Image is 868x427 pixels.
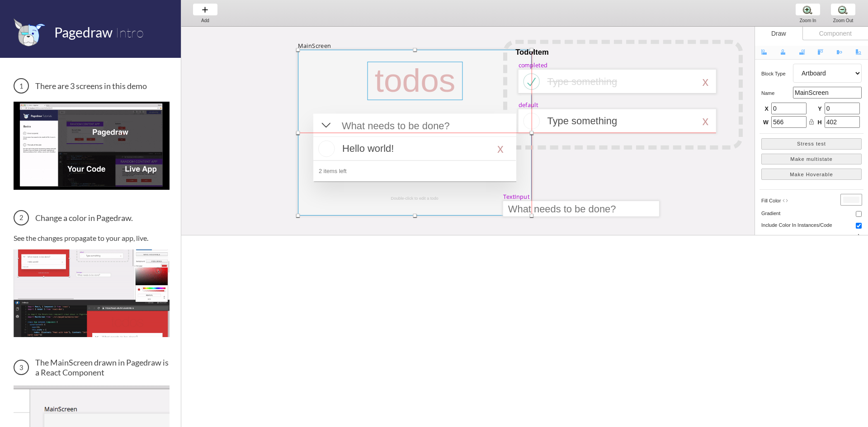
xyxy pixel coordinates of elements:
h5: name [761,90,793,96]
div: x [703,114,709,128]
img: favicon.png [14,18,45,47]
div: completed [519,61,548,69]
button: Make multistate [761,154,862,165]
button: Make Hoverable [761,169,862,180]
button: Stress test [761,138,862,150]
div: Add [188,18,222,23]
img: zoom-plus.png [803,5,812,14]
span: Pagedraw [54,24,113,40]
img: Change a color in Pagedraw [14,249,170,337]
p: See the changes propagate to your app, live. [14,234,170,242]
i: lock_open [808,119,815,125]
input: MainScreen [793,87,862,99]
h3: Change a color in Pagedraw. [14,210,170,225]
h5: gradient [761,211,793,216]
img: baseline-add-24px.svg [200,5,210,14]
div: MainScreen [298,42,331,49]
input: include color in instances/code [856,223,862,229]
span: H [816,119,822,127]
input: gradient [856,211,862,217]
h3: The MainScreen drawn in Pagedraw is a React Component [14,357,170,377]
span: fill color [761,198,781,203]
span: Intro [115,24,144,41]
span: Y [816,105,822,113]
div: x [703,75,709,89]
span: W [763,119,769,127]
i: code [782,197,788,204]
div: Component [802,27,868,40]
div: Draw [755,27,802,40]
h3: There are 3 screens in this demo [14,78,170,94]
div: default [519,101,538,108]
h5: include color in instances/code [761,222,835,228]
div: Zoom In [791,18,825,23]
span: X [763,105,769,113]
img: zoom-minus.png [838,5,848,14]
div: Zoom Out [826,18,860,23]
img: 3 screens [14,102,170,189]
div: TextInput [503,193,529,201]
h5: Block type [761,71,793,76]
